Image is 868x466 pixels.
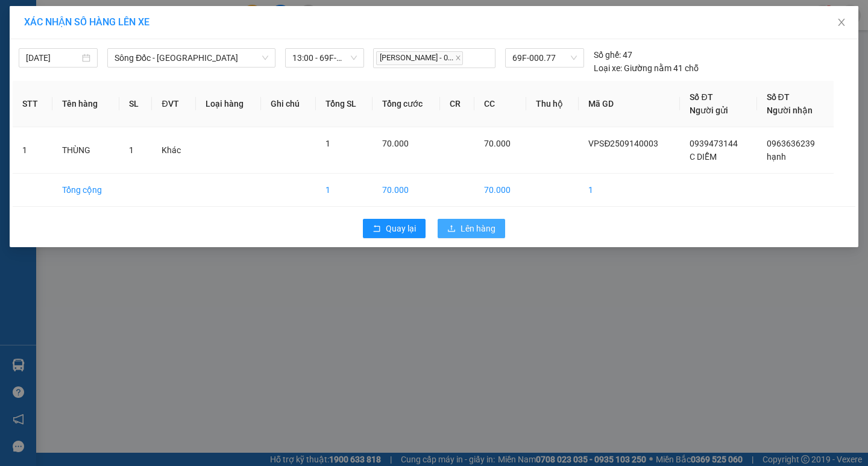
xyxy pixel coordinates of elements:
span: Sông Đốc - Sài Gòn [115,49,268,67]
th: CC [474,81,526,127]
button: Close [825,6,858,40]
td: Tổng cộng [52,174,119,207]
span: Loại xe: [594,61,622,75]
th: CR [440,81,474,127]
span: 1 [325,139,330,148]
span: 69F-000.77 [512,49,576,67]
span: upload [447,224,456,234]
span: Số ĐT [690,92,712,102]
span: 13:00 - 69F-000.77 [292,49,357,67]
span: VPSĐ2509140003 [588,139,658,148]
span: Người gửi [690,105,728,115]
th: Tên hàng [52,81,119,127]
div: 47 [594,48,632,61]
td: 1 [13,127,52,174]
span: 1 [129,145,134,155]
span: Số ghế: [594,48,621,61]
span: 0963636239 [767,139,815,148]
span: close [837,17,846,27]
th: SL [119,81,152,127]
button: rollbackQuay lại [363,219,426,238]
span: Quay lại [386,222,416,235]
td: Khác [152,127,196,174]
input: 14/09/2025 [26,51,80,65]
span: [PERSON_NAME] - 0... [376,51,463,65]
span: hạnh [767,152,786,162]
span: XÁC NHẬN SỐ HÀNG LÊN XE [24,16,149,28]
th: Mã GD [579,81,680,127]
span: close [455,55,461,61]
th: Tổng cước [373,81,440,127]
span: down [262,54,269,61]
td: 1 [316,174,373,207]
span: 0939473144 [690,139,738,148]
span: C DIỄM [690,152,717,162]
span: 70.000 [484,139,511,148]
span: Lên hàng [461,222,495,235]
th: Loại hàng [196,81,261,127]
td: THÙNG [52,127,119,174]
td: 1 [579,174,680,207]
th: Ghi chú [261,81,316,127]
td: 70.000 [373,174,440,207]
th: ĐVT [152,81,196,127]
th: Tổng SL [316,81,373,127]
th: STT [13,81,52,127]
span: Số ĐT [767,92,790,102]
span: Người nhận [767,105,813,115]
th: Thu hộ [526,81,579,127]
button: uploadLên hàng [438,219,505,238]
td: 70.000 [474,174,526,207]
span: 70.000 [382,139,409,148]
div: Giường nằm 41 chỗ [594,61,699,75]
span: rollback [373,224,381,234]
